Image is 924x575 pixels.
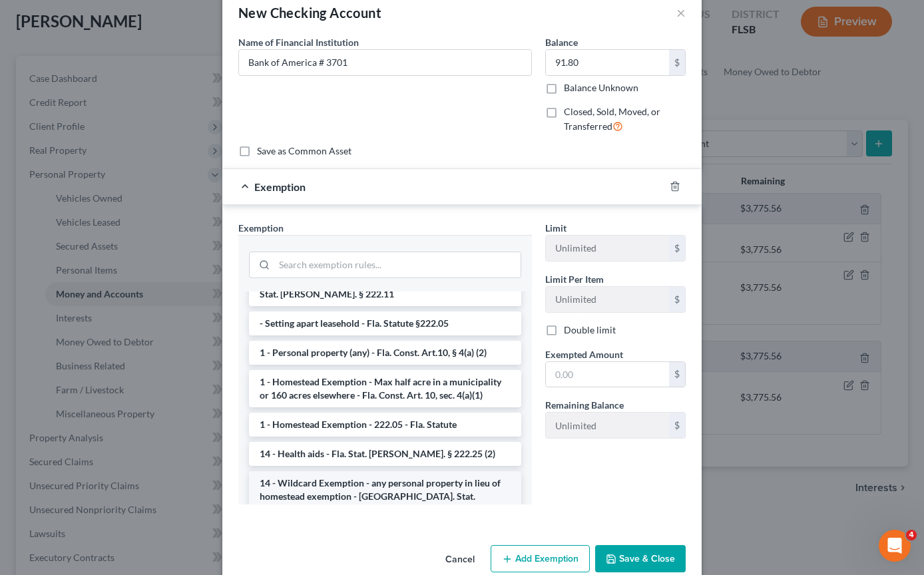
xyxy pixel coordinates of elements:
button: Cancel [435,546,485,573]
span: Exempted Amount [545,349,623,360]
span: Limit [545,222,567,234]
span: Exemption [238,222,284,234]
div: $ [669,287,685,312]
label: Save as Common Asset [257,144,351,158]
span: Name of Financial Institution [238,37,359,48]
li: - Setting apart leasehold - Fla. Statute §222.05 [249,311,521,335]
span: Closed, Sold, Moved, or Transferred [564,106,660,132]
label: Double limit [564,323,616,337]
li: 1 - Personal property (any) - Fla. Const. Art.10, § 4(a) (2) [249,341,521,365]
div: New Checking Account [238,3,381,22]
label: Balance [545,35,578,49]
li: 14 - Wildcard Exemption - any personal property in lieu of homestead exemption - [GEOGRAPHIC_DATA... [249,471,521,522]
label: Remaining Balance [545,398,624,412]
label: Balance Unknown [564,81,638,95]
li: 1 - Homestead Exemption - 222.05 - Fla. Statute [249,413,521,437]
div: $ [669,50,685,75]
button: Add Exemption [491,545,590,573]
span: 4 [906,530,917,540]
input: Search exemption rules... [274,252,521,278]
button: Save & Close [595,545,686,573]
input: 0.00 [546,50,669,75]
button: × [676,5,686,21]
input: Enter name... [239,50,531,75]
span: Exemption [254,180,306,193]
input: -- [546,413,669,438]
div: $ [669,362,685,387]
input: 0.00 [546,362,669,387]
li: 1 - Homestead Exemption - Max half acre in a municipality or 160 acres elsewhere - Fla. Const. Ar... [249,370,521,407]
li: 14 - Health aids - Fla. Stat. [PERSON_NAME]. § 222.25 (2) [249,442,521,466]
input: -- [546,287,669,312]
input: -- [546,236,669,261]
label: Limit Per Item [545,272,604,286]
div: $ [669,236,685,261]
iframe: Intercom live chat [879,530,911,562]
div: $ [669,413,685,438]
